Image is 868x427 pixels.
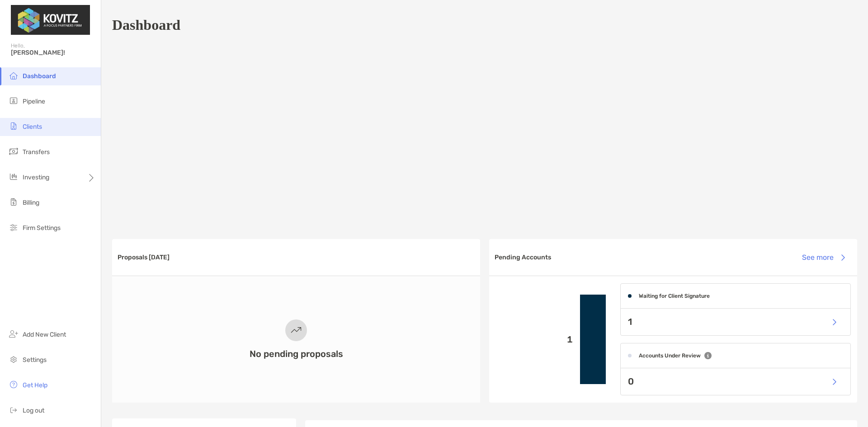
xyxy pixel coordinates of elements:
img: get-help icon [8,379,19,390]
h3: Pending Accounts [495,253,551,261]
img: clients icon [8,121,19,131]
img: investing icon [8,171,19,182]
img: firm-settings icon [8,222,19,233]
h3: Proposals [DATE] [118,253,170,261]
h3: No pending proposals [250,348,343,359]
h1: Dashboard [112,17,180,33]
img: transfers icon [8,146,19,157]
span: Investing [23,174,49,181]
span: Clients [23,123,42,131]
span: Firm Settings [23,224,61,232]
span: [PERSON_NAME]! [11,49,95,56]
span: Add New Client [23,331,66,338]
p: 1 [496,334,573,345]
img: billing icon [8,197,19,207]
h4: Accounts Under Review [639,352,701,359]
p: 1 [628,316,632,328]
span: Dashboard [23,72,56,80]
img: pipeline icon [8,95,19,106]
img: logout icon [8,404,19,415]
button: See more [795,248,852,267]
h4: Waiting for Client Signature [639,293,710,299]
span: Log out [23,407,44,414]
img: settings icon [8,354,19,365]
img: dashboard icon [8,70,19,81]
span: Billing [23,199,39,206]
p: 0 [628,376,634,387]
img: Zoe Logo [11,4,90,36]
img: add_new_client icon [8,328,19,339]
span: Transfers [23,148,50,156]
span: Pipeline [23,98,45,105]
span: Settings [23,356,47,364]
span: Get Help [23,381,47,389]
